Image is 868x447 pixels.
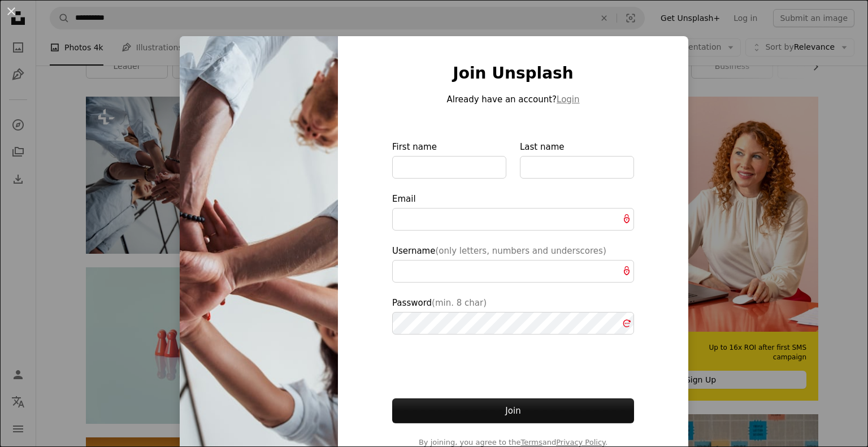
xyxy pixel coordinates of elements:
input: Username(only letters, numbers and underscores) [392,260,634,283]
button: Join [392,398,634,423]
span: (only letters, numbers and underscores) [435,246,606,256]
label: Email [392,192,634,231]
input: Password(min. 8 char) [392,312,634,335]
a: Privacy Policy [556,438,605,446]
p: Already have an account? [392,93,634,106]
input: First name [392,156,506,179]
h1: Join Unsplash [392,63,634,84]
input: Email [392,208,634,231]
button: Login [557,93,579,106]
input: Last name [520,156,634,179]
span: (min. 8 char) [432,298,487,308]
label: Last name [520,140,634,179]
label: Username [392,244,634,283]
label: Password [392,296,634,335]
label: First name [392,140,506,179]
a: Terms [520,438,542,446]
